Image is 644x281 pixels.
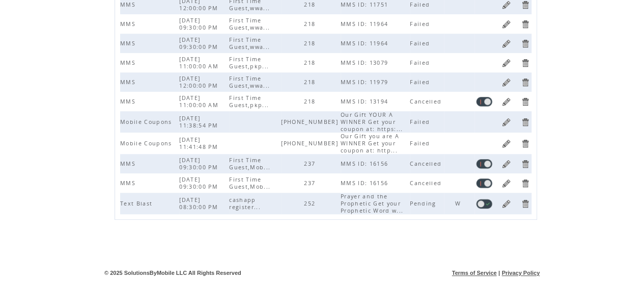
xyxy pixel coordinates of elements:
[120,59,138,66] span: MMS
[520,97,530,107] a: Delete Task
[452,270,497,276] a: Terms of Service
[410,200,438,207] span: Pending
[498,270,500,276] span: |
[476,199,492,209] a: Disable task
[341,1,390,8] span: MMS ID: 11751
[281,140,341,147] span: [PHONE_NUMBER]
[410,160,444,167] span: Cancelled
[520,117,530,127] a: Delete Task
[501,39,511,48] a: Edit Task
[501,78,511,87] a: Edit Task
[104,270,241,276] span: © 2025 SolutionsByMobile LLC All Rights Reserved
[179,75,220,89] span: [DATE] 12:00:00 PM
[341,111,406,133] span: Our Gift YOUR A WINNER Get your coupon at: https:...
[455,200,463,207] span: W
[410,79,432,86] span: Failed
[304,79,318,86] span: 218
[501,178,511,188] a: Edit Task
[341,193,406,214] span: Prayer and the Prophetic Get your Prophetic Word w...
[304,40,318,47] span: 218
[341,20,390,28] span: MMS ID: 11964
[281,118,341,125] span: [PHONE_NUMBER]
[179,94,221,109] span: [DATE] 11:00:00 AM
[304,98,318,105] span: 218
[179,115,220,129] span: [DATE] 11:38:54 PM
[120,200,155,207] span: Text Blast
[341,59,390,66] span: MMS ID: 13079
[341,79,390,86] span: MMS ID: 11979
[501,199,511,209] a: Edit Task
[520,199,530,209] a: Delete Task
[520,78,530,87] a: Delete Task
[501,117,511,127] a: Edit Task
[304,1,318,8] span: 218
[229,36,272,50] span: First Time Guest,wwa...
[501,270,540,276] a: Privacy Policy
[476,178,492,188] a: Enable task
[410,118,432,125] span: Failed
[179,17,220,31] span: [DATE] 09:30:00 PM
[520,39,530,48] a: Delete Task
[410,180,444,187] span: Cancelled
[520,159,530,169] a: Delete Task
[410,140,432,147] span: Failed
[501,159,511,169] a: Edit Task
[501,19,511,29] a: Edit Task
[341,180,390,187] span: MMS ID: 16156
[341,160,390,167] span: MMS ID: 16156
[120,98,138,105] span: MMS
[501,58,511,68] a: Edit Task
[179,136,220,150] span: [DATE] 11:41:48 PM
[120,160,138,167] span: MMS
[304,200,318,207] span: 252
[410,59,432,66] span: Failed
[304,59,318,66] span: 218
[501,97,511,107] a: Edit Task
[229,75,272,89] span: First Time Guest,wwa...
[304,180,318,187] span: 237
[341,133,400,154] span: Our Gift you are A WINNER Get your coupon at: http...
[179,176,220,190] span: [DATE] 09:30:00 PM
[520,178,530,188] a: Delete Task
[179,157,220,171] span: [DATE] 09:30:00 PM
[229,94,271,109] span: First Time Guest,pkp...
[520,19,530,29] a: Delete Task
[120,1,138,8] span: MMS
[304,160,318,167] span: 237
[410,1,432,8] span: Failed
[120,79,138,86] span: MMS
[520,139,530,148] a: Delete Task
[229,17,272,31] span: First Time Guest,wwa...
[120,20,138,28] span: MMS
[229,157,273,171] span: First Time Guest,Mob...
[501,139,511,148] a: Edit Task
[229,196,263,211] span: cashapp register...
[520,58,530,68] a: Delete Task
[410,20,432,28] span: Failed
[120,180,138,187] span: MMS
[304,20,318,28] span: 218
[410,98,444,105] span: Cancelled
[120,140,175,147] span: Mobile Coupons
[341,40,390,47] span: MMS ID: 11964
[179,56,221,70] span: [DATE] 11:00:00 AM
[120,40,138,47] span: MMS
[179,196,220,211] span: [DATE] 08:30:00 PM
[410,40,432,47] span: Failed
[229,176,273,190] span: First Time Guest,Mob...
[476,97,492,107] a: Enable task
[476,159,492,169] a: Enable task
[179,36,220,50] span: [DATE] 09:30:00 PM
[341,98,390,105] span: MMS ID: 13194
[229,56,271,70] span: First Time Guest,pkp...
[120,118,175,125] span: Mobile Coupons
